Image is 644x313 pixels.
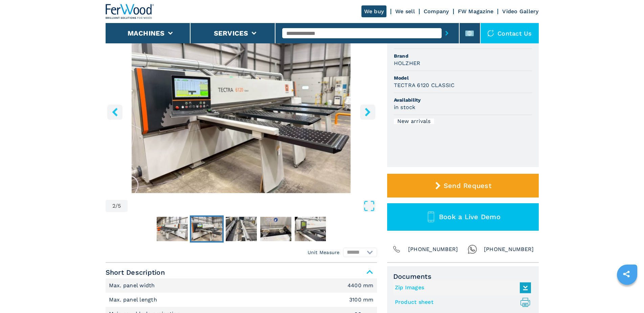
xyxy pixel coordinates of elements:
[155,215,189,243] button: Go to Slide 1
[107,104,123,120] button: left-button
[487,30,494,37] img: Contact us
[190,215,224,243] button: Go to Slide 2
[618,266,635,283] a: sharethis
[295,217,326,241] img: 9fc77af9bd00b26fee91aaa9964d13c4
[424,8,449,15] a: Company
[615,283,639,308] iframe: Chat
[394,59,421,67] h3: HOLZHER
[458,8,494,15] a: FW Magazine
[394,119,434,124] div: New arrivals
[349,297,374,302] em: 3100 mm
[106,266,377,278] span: Short Description
[439,213,501,221] span: Book a Live Demo
[106,29,377,193] div: Go to Slide 2
[157,217,188,241] img: a98a10c7d994b304032e06d97ccea5ec
[360,104,375,120] button: right-button
[408,245,458,254] span: [PHONE_NUMBER]
[361,5,387,17] a: We buy
[293,215,327,243] button: Go to Slide 5
[308,249,340,256] em: Unit Measure
[224,215,258,243] button: Go to Slide 3
[481,23,539,43] div: Contact us
[112,203,115,209] span: 2
[442,25,452,41] button: submit-button
[106,4,154,19] img: Ferwood
[395,297,528,308] a: Product sheet
[387,174,539,197] button: Send Request
[502,8,538,15] a: Video Gallery
[395,8,415,15] a: We sell
[387,203,539,231] button: Book a Live Demo
[484,245,534,254] span: [PHONE_NUMBER]
[106,215,377,243] nav: Thumbnail Navigation
[392,245,401,254] img: Phone
[191,217,222,241] img: 062df531ba73ffa164915849a25f8d6b
[129,200,375,212] button: Open Fullscreen
[106,29,377,193] img: Front-Loading Panel Saws HOLZHER TECTRA 6120 CLASSIC
[394,81,455,89] h3: TECTRA 6120 CLASSIC
[394,103,416,111] h3: in stock
[260,217,291,241] img: 72e951302d28129e9fd17b2dcee77018
[444,182,491,190] span: Send Request
[259,215,293,243] button: Go to Slide 4
[394,53,532,59] span: Brand
[118,203,121,209] span: 5
[395,282,528,293] a: Zip Images
[394,97,532,103] span: Availability
[394,75,532,81] span: Model
[393,272,533,280] span: Documents
[109,282,157,289] p: Max. panel width
[348,283,374,288] em: 4400 mm
[214,29,248,37] button: Services
[226,217,257,241] img: bc30d806a6b8a9f0f74fcc1d13eaa4c4
[128,29,165,37] button: Machines
[109,296,159,304] p: Max. panel length
[115,203,118,209] span: /
[468,245,477,254] img: Whatsapp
